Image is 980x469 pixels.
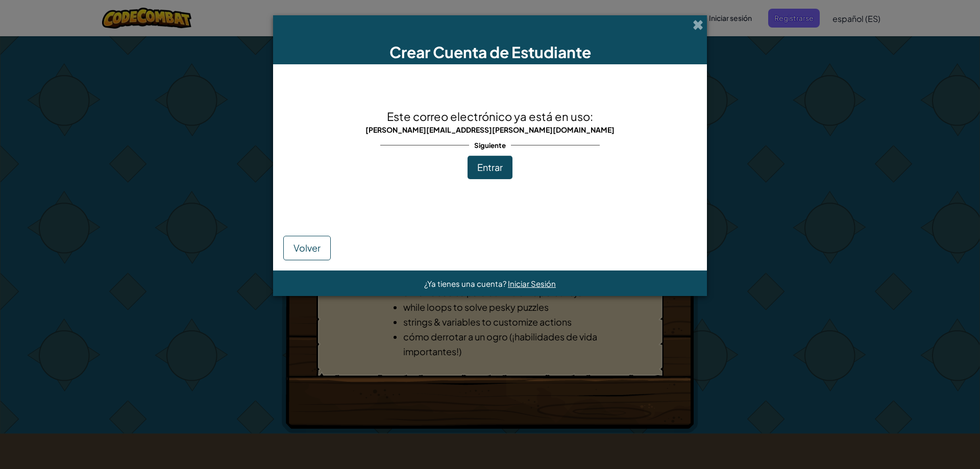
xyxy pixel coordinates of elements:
span: Este correo electrónico ya está en uso: [387,109,593,124]
span: Siguiente [469,138,511,153]
button: Volver [283,236,331,260]
button: Entrar [468,156,512,179]
span: Entrar [477,161,503,173]
span: [PERSON_NAME][EMAIL_ADDRESS][PERSON_NAME][DOMAIN_NAME] [365,125,615,134]
span: Volver [293,242,321,254]
span: Crear Cuenta de Estudiante [389,42,591,62]
a: Iniciar Sesión [508,279,556,288]
span: ¿Ya tienes una cuenta? [424,279,508,288]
